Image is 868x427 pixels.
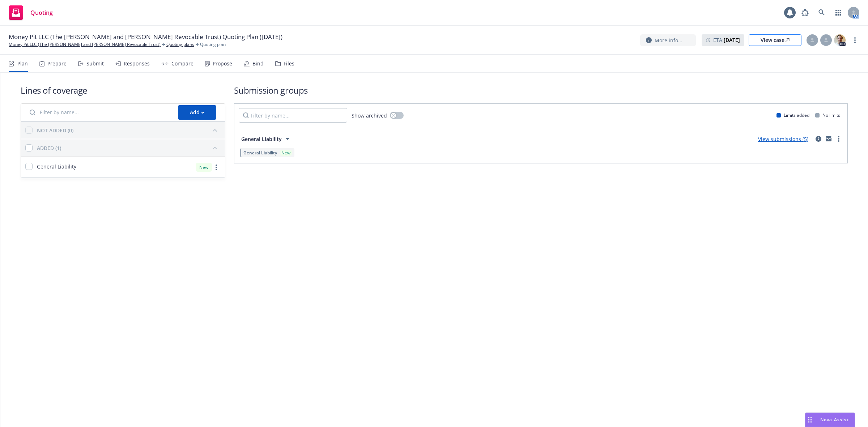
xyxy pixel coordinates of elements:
span: Show archived [352,112,387,119]
span: ETA : [713,36,740,44]
div: New [280,150,292,156]
div: Limits added [776,112,809,118]
span: More info... [655,37,682,44]
div: Drag to move [805,413,814,427]
div: Compare [171,61,193,67]
div: Add [190,106,204,119]
div: NOT ADDED (0) [37,127,73,134]
span: Quoting [30,10,53,16]
a: more [851,36,859,44]
a: View submissions (5) [758,136,808,142]
a: mail [824,134,833,143]
div: Plan [17,61,28,67]
img: photo [834,34,846,46]
a: Quoting plans [166,41,194,48]
div: Bind [252,61,264,67]
span: General Liability [241,135,282,143]
strong: [DATE] [724,37,740,43]
a: Report a Bug [798,5,812,20]
div: Submit [86,61,104,67]
div: Responses [124,61,150,67]
span: Nova Assist [820,417,849,423]
button: ADDED (1) [37,142,221,154]
a: Quoting [6,3,56,23]
button: Add [178,105,216,120]
a: more [834,134,843,143]
span: Money Pit LLC (The [PERSON_NAME] and [PERSON_NAME] Revocable Trust) Quoting Plan ([DATE]) [9,33,282,41]
button: More info... [640,34,696,46]
span: General Liability [37,163,76,170]
span: Quoting plan [200,41,226,48]
div: Files [284,61,294,67]
div: View case [761,35,790,46]
a: Search [814,5,829,20]
a: Switch app [831,5,846,20]
div: Propose [213,61,232,67]
h1: Submission groups [234,84,848,96]
a: circleInformation [814,134,823,143]
div: Prepare [47,61,67,67]
h1: Lines of coverage [21,84,225,96]
button: General Liability [239,132,294,146]
button: Nova Assist [805,413,855,427]
a: View case [749,34,801,46]
div: New [196,163,212,172]
a: Money Pit LLC (The [PERSON_NAME] and [PERSON_NAME] Revocable Trust) [9,41,161,48]
input: Filter by name... [25,105,174,120]
button: NOT ADDED (0) [37,124,221,136]
input: Filter by name... [239,108,347,123]
span: General Liability [243,150,277,156]
div: No limits [815,112,840,118]
div: ADDED (1) [37,144,61,152]
a: more [212,163,221,172]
